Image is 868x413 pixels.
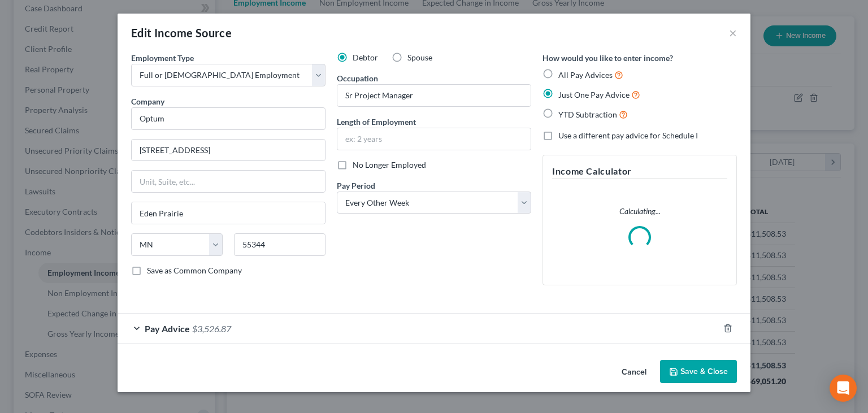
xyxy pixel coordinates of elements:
div: Edit Income Source [131,25,232,41]
label: Occupation [337,72,378,84]
span: Use a different pay advice for Schedule I [558,131,698,140]
span: Save as Common Company [147,266,242,275]
input: Enter address... [132,140,325,161]
span: Pay Advice [145,323,190,334]
input: Enter city... [132,202,325,224]
span: No Longer Employed [353,160,426,169]
p: Calculating... [552,206,727,217]
span: YTD Subtraction [558,110,617,119]
input: ex: 2 years [337,128,531,150]
span: Pay Period [337,181,375,190]
span: Just One Pay Advice [558,90,630,99]
span: Spouse [407,53,432,62]
span: Employment Type [131,53,194,63]
span: $3,526.87 [192,323,231,334]
input: -- [337,85,531,106]
h5: Income Calculator [552,164,727,179]
label: How would you like to enter income? [542,52,673,64]
span: All Pay Advices [558,70,613,80]
span: Debtor [353,53,378,62]
input: Search company by name... [131,107,325,130]
input: Unit, Suite, etc... [132,171,325,192]
button: Save & Close [660,360,737,384]
div: Open Intercom Messenger [830,375,857,402]
span: Company [131,97,164,106]
button: Cancel [613,361,656,384]
button: × [729,26,737,40]
label: Length of Employment [337,116,416,128]
input: Enter zip... [234,233,325,256]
